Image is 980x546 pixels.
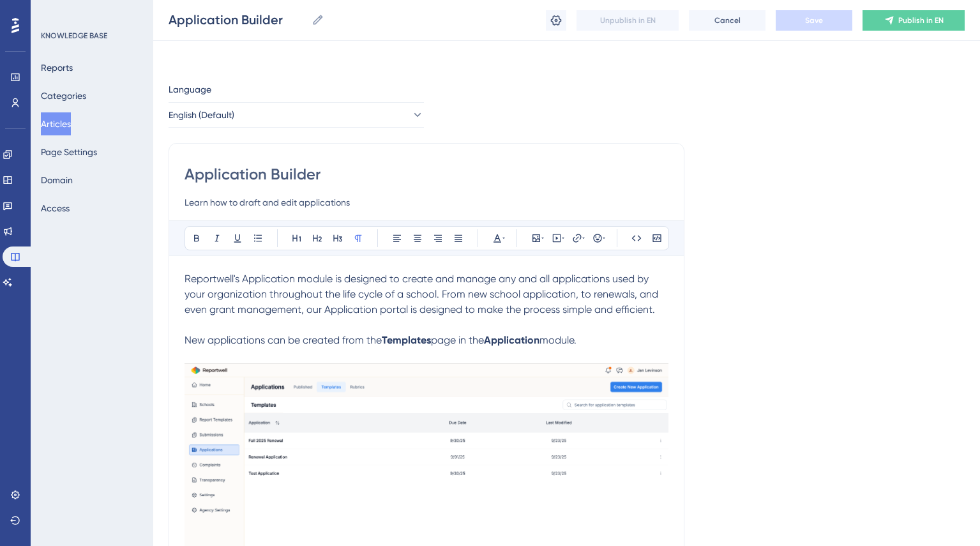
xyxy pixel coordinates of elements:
[169,11,306,29] input: Article Name
[689,10,765,31] button: Cancel
[863,10,965,31] button: Publish in EN
[577,10,679,31] button: Unpublish in EN
[169,102,424,128] button: English (Default)
[714,15,741,26] span: Cancel
[431,334,484,346] span: page in the
[600,15,656,26] span: Unpublish in EN
[805,15,823,26] span: Save
[185,164,668,185] input: Article Title
[382,334,431,346] strong: Templates
[169,82,211,97] span: Language
[41,169,73,192] button: Domain
[539,334,577,346] span: module.
[41,56,73,79] button: Reports
[41,140,97,163] button: Page Settings
[169,107,234,123] span: English (Default)
[41,31,107,41] div: KNOWLEDGE BASE
[185,273,661,315] span: Reportwell's Application module is designed to create and manage any and all applications used by...
[41,84,86,107] button: Categories
[41,112,71,135] button: Articles
[898,15,944,26] span: Publish in EN
[484,334,539,346] strong: Application
[776,10,852,31] button: Save
[185,195,668,210] input: Article Description
[41,197,70,220] button: Access
[185,334,382,346] span: New applications can be created from the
